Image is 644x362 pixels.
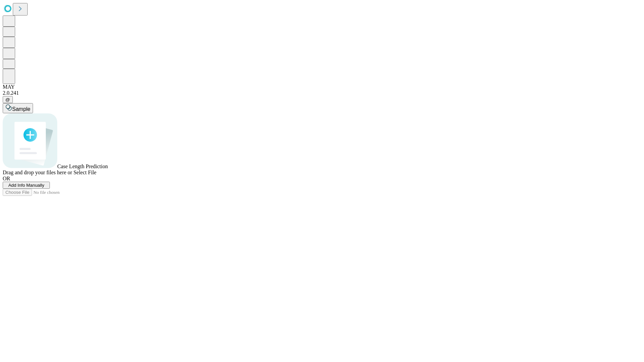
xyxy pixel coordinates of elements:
span: Select File [73,170,96,175]
div: 2.0.241 [3,90,641,96]
div: MAY [3,84,641,90]
span: @ [5,97,10,102]
span: Sample [12,106,30,112]
span: Case Length Prediction [57,163,108,169]
span: Add Info Manually [8,183,44,188]
button: @ [3,96,13,103]
span: Drag and drop your files here or [3,170,72,175]
span: OR [3,176,10,181]
button: Add Info Manually [3,182,50,189]
button: Sample [3,103,33,113]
